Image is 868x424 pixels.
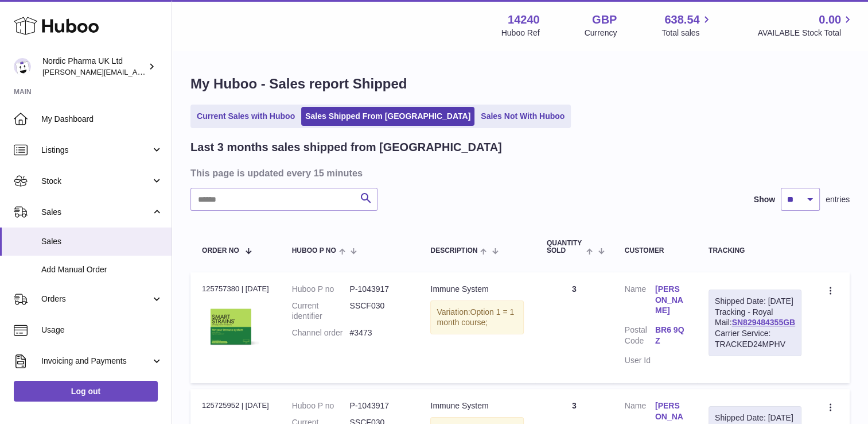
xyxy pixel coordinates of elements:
[819,12,841,28] span: 0.00
[661,12,713,38] a: 638.54 Total sales
[42,56,146,78] div: Nordic Pharma UK Ltd
[731,318,795,327] a: SN829484355GB
[190,167,847,179] h3: This page is updated every 15 minutes
[715,328,795,350] div: Carrier Service: TRACKED24MPHV
[190,140,502,155] h2: Last 3 months sales shipped from [GEOGRAPHIC_DATA]
[190,75,850,93] h1: My Huboo - Sales report Shipped
[41,114,163,125] span: My Dashboard
[625,355,655,366] dt: User Id
[430,400,523,411] div: Immune System
[477,107,569,126] a: Sales Not With Huboo
[41,356,151,367] span: Invoicing and Payments
[292,300,350,322] dt: Current identifier
[292,327,350,338] dt: Channel order
[430,300,523,335] div: Variation:
[709,290,801,356] div: Tracking - Royal Mail:
[202,400,269,411] div: 125725952 | [DATE]
[430,284,523,295] div: Immune System
[664,12,699,28] span: 638.54
[350,400,408,411] dd: P-1043917
[715,296,795,307] div: Shipped Date: [DATE]
[655,325,686,346] a: BR6 9QZ
[715,413,795,423] div: Shipped Date: [DATE]
[826,194,850,205] span: entries
[437,307,514,327] span: Option 1 = 1 month course;
[508,12,540,28] strong: 14240
[350,284,408,295] dd: P-1043917
[202,298,259,355] img: Immune_System_30sachets_FrontFace.png
[585,28,617,38] div: Currency
[501,28,540,38] div: Huboo Ref
[754,194,775,205] label: Show
[202,247,239,255] span: Order No
[301,107,474,126] a: Sales Shipped From [GEOGRAPHIC_DATA]
[14,381,158,402] a: Log out
[655,284,686,317] a: [PERSON_NAME]
[41,264,163,275] span: Add Manual Order
[292,247,336,255] span: Huboo P no
[41,236,163,247] span: Sales
[625,284,655,319] dt: Name
[350,327,408,338] dd: #3473
[14,58,31,75] img: joe.plant@parapharmdev.com
[350,300,408,322] dd: SSCF030
[292,400,350,411] dt: Huboo P no
[757,12,854,38] a: 0.00 AVAILABLE Stock Total
[547,240,584,255] span: Quantity Sold
[193,107,299,126] a: Current Sales with Huboo
[41,176,151,187] span: Stock
[625,325,655,349] dt: Postal Code
[202,284,269,294] div: 125757380 | [DATE]
[661,28,713,38] span: Total sales
[41,145,151,156] span: Listings
[41,294,151,304] span: Orders
[709,247,801,255] div: Tracking
[41,207,151,218] span: Sales
[592,12,617,28] strong: GBP
[757,28,854,38] span: AVAILABLE Stock Total
[292,284,350,295] dt: Huboo P no
[430,247,477,255] span: Description
[42,67,230,76] span: [PERSON_NAME][EMAIL_ADDRESS][DOMAIN_NAME]
[41,325,163,336] span: Usage
[535,272,613,383] td: 3
[625,247,686,255] div: Customer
